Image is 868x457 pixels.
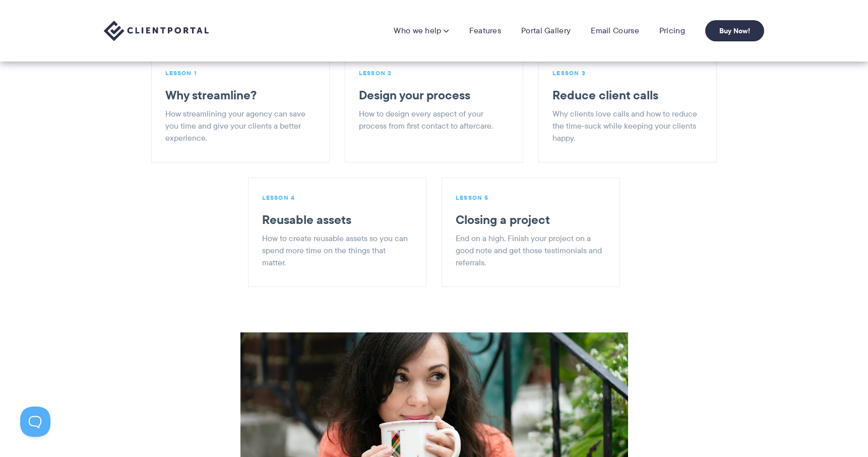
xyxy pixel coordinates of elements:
p: LESSON 4 [262,194,410,202]
iframe: Toggle Customer Support [20,407,50,437]
p: How to design every aspect of your process from first contact to aftercare. [359,108,507,132]
h3: Reduce client calls [552,88,700,103]
p: LESSON 3 [552,69,700,77]
p: How to create reusable assets so you can spend more time on the things that matter. [262,233,410,269]
a: Portal Gallery [521,26,571,36]
p: End on a high. Finish your project on a good note and get those testimonials and referrals. [456,233,603,269]
p: LESSON 1 [165,69,313,77]
h3: Closing a project [456,212,603,227]
a: Pricing [659,26,685,36]
p: LESSON 2 [359,69,507,77]
a: Email Course [591,26,639,36]
a: Features [469,26,501,36]
h3: Why streamline? [165,88,313,103]
p: Why clients love calls and how to reduce the time-suck while keeping your clients happy. [552,108,700,144]
a: Who we help [394,26,449,36]
p: LESSON 5 [456,194,603,202]
p: How streamlining your agency can save you time and give your clients a better experience. [165,108,313,144]
a: Buy Now! [705,20,764,41]
h3: Reusable assets [262,212,410,227]
h3: Design your process [359,88,507,103]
